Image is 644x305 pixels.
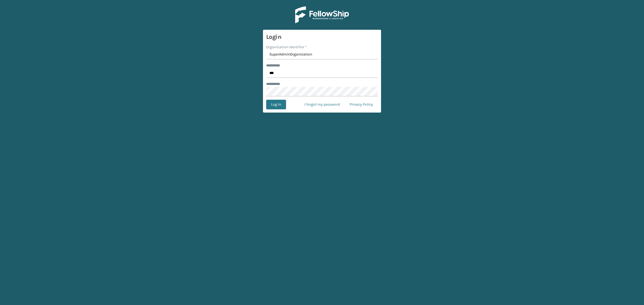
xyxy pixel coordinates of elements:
[295,6,349,23] img: Logo
[345,100,378,109] a: Privacy Policy
[299,100,345,109] a: I forgot my password
[266,100,286,109] button: Log In
[266,33,378,41] h3: Login
[266,44,307,50] label: Organization Identifier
